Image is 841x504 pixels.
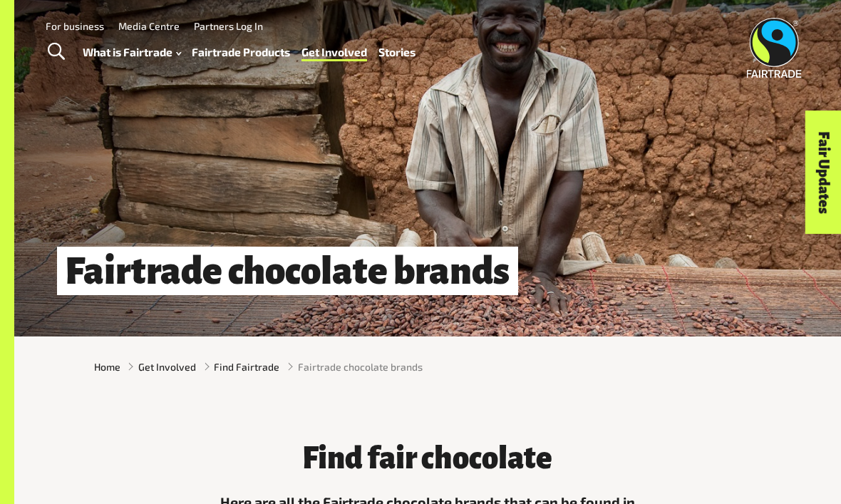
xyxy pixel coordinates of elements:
a: Get Involved [301,42,367,62]
a: What is Fairtrade [83,42,181,62]
a: For business [46,20,104,32]
a: Toggle Search [38,34,73,70]
a: Media Centre [118,20,180,32]
a: Fairtrade Products [192,42,290,62]
a: Find Fairtrade [214,359,279,374]
a: Partners Log In [194,20,263,32]
a: Home [94,359,120,374]
a: Stories [378,42,416,62]
span: Fairtrade chocolate brands [298,359,423,374]
a: Get Involved [138,359,196,374]
h1: Fairtrade chocolate brands [57,247,518,295]
h3: Find fair chocolate [208,442,647,475]
img: Fairtrade Australia New Zealand logo [746,18,801,78]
